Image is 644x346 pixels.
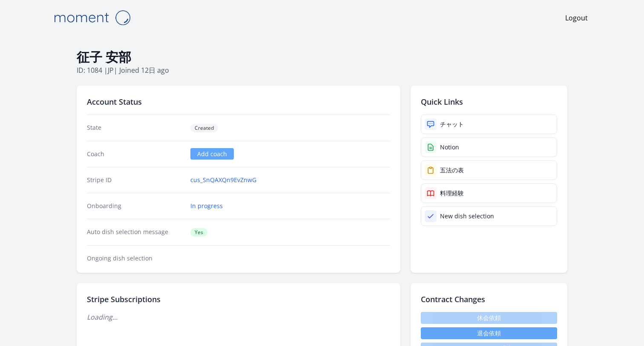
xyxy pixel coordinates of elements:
[421,293,557,305] h2: Contract Changes
[440,120,464,129] div: チャット
[49,7,135,29] img: Moment
[87,176,184,184] dt: Stripe ID
[421,114,557,134] a: チャット
[190,124,218,132] span: Created
[421,160,557,180] a: 五法の表
[190,228,207,237] span: Yes
[440,212,494,220] div: New dish selection
[421,183,557,203] a: 料理経験
[421,137,557,157] a: Notion
[190,148,234,160] a: Add coach
[87,96,390,108] h2: Account Status
[421,312,557,324] span: 休会依頼
[440,166,464,174] div: 五法の表
[87,150,184,158] dt: Coach
[77,49,567,65] h1: 征子 安部
[87,123,184,132] dt: State
[565,13,588,23] a: Logout
[440,143,459,152] div: Notion
[87,312,390,322] p: Loading...
[421,327,557,339] button: 退会依頼
[421,206,557,226] a: New dish selection
[190,202,223,210] a: In progress
[77,65,567,75] p: ID: 1084 | | Joined 12日 ago
[87,293,390,305] h2: Stripe Subscriptions
[87,202,184,210] dt: Onboarding
[421,96,557,108] h2: Quick Links
[190,176,256,184] a: cus_SnQAXQn9EvZnwG
[108,66,114,75] span: jp
[440,189,464,197] div: 料理経験
[87,254,184,263] dt: Ongoing dish selection
[87,228,184,237] dt: Auto dish selection message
